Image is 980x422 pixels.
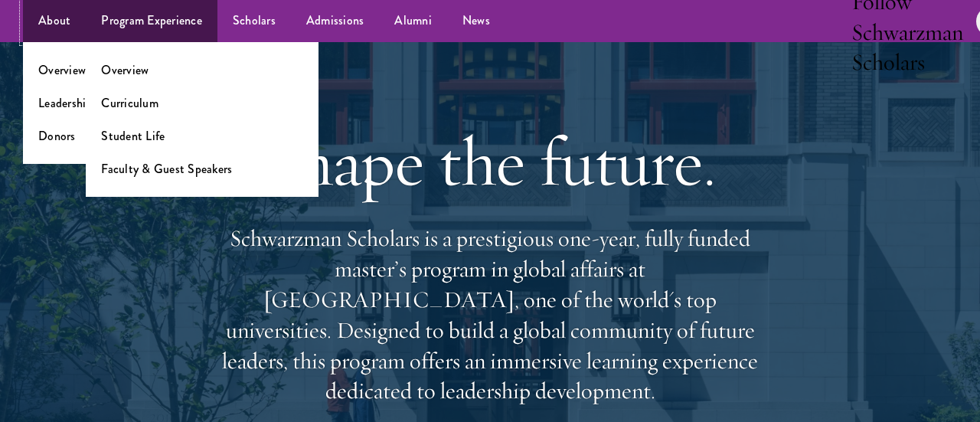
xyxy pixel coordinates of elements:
[101,127,165,145] a: Student Life
[214,224,766,407] p: Schwarzman Scholars is a prestigious one-year, fully funded master’s program in global affairs at...
[214,119,766,204] h1: Shape the future.
[101,94,158,112] a: Curriculum
[38,127,76,145] a: Donors
[38,94,93,112] a: Leadership
[101,61,149,79] a: Overview
[38,61,86,79] a: Overview
[101,160,232,178] a: Faculty & Guest Speakers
